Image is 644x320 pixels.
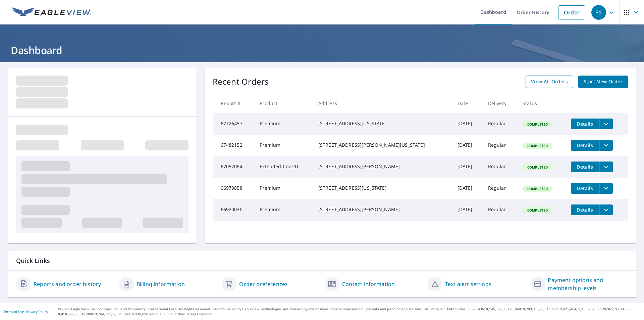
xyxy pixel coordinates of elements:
span: Completed [523,143,552,148]
button: detailsBtn-66920030 [571,204,599,215]
p: | [3,310,48,314]
th: Date [452,93,483,113]
span: Completed [523,165,552,170]
button: filesDropdownBtn-67726457 [599,119,613,129]
a: Payment options and membership levels [548,276,628,292]
td: [DATE] [452,156,483,178]
span: Completed [523,122,552,127]
div: [STREET_ADDRESS][PERSON_NAME][US_STATE] [318,142,447,148]
td: Regular [483,135,517,156]
span: Details [575,142,595,148]
td: Regular [483,178,517,199]
th: Status [517,93,566,113]
a: View All Orders [526,76,573,88]
td: Premium [254,199,313,221]
td: 67482152 [213,135,255,156]
button: detailsBtn-67482152 [571,140,599,151]
td: Regular [483,113,517,135]
a: Text alert settings [445,280,491,288]
th: Product [254,93,313,113]
td: 67057084 [213,156,255,178]
a: Start New Order [578,76,628,88]
span: Details [575,164,595,170]
a: Billing information [137,280,185,288]
td: Premium [254,135,313,156]
td: Regular [483,156,517,178]
span: Details [575,207,595,213]
td: 66979858 [213,178,255,199]
button: filesDropdownBtn-67482152 [599,140,613,151]
p: Recent Orders [213,76,269,88]
td: Extended Cov 2D [254,156,313,178]
th: Address [313,93,452,113]
td: [DATE] [452,178,483,199]
button: detailsBtn-66979858 [571,183,599,194]
div: [STREET_ADDRESS][PERSON_NAME] [318,163,447,170]
td: [DATE] [452,199,483,221]
span: Details [575,121,595,127]
td: [DATE] [452,113,483,135]
button: filesDropdownBtn-67057084 [599,162,613,172]
td: 66920030 [213,199,255,221]
span: Completed [523,186,552,191]
a: Order preferences [239,280,288,288]
div: [STREET_ADDRESS][US_STATE] [318,120,447,127]
a: Reports and order history [34,280,101,288]
button: detailsBtn-67726457 [571,119,599,129]
th: Report # [213,93,255,113]
a: Contact information [342,280,395,288]
p: © 2025 Eagle View Technologies, Inc. and Pictometry International Corp. All Rights Reserved. Repo... [58,307,641,317]
img: EV Logo [12,7,91,17]
div: [STREET_ADDRESS][PERSON_NAME] [318,206,447,213]
a: Privacy Policy [26,309,48,314]
span: Start New Order [584,78,623,86]
p: Quick Links [16,257,628,265]
th: Delivery [483,93,517,113]
td: Premium [254,113,313,135]
span: Completed [523,208,552,213]
div: [STREET_ADDRESS][US_STATE] [318,185,447,191]
button: filesDropdownBtn-66979858 [599,183,613,194]
button: filesDropdownBtn-66920030 [599,204,613,215]
td: Premium [254,178,313,199]
td: Regular [483,199,517,221]
td: 67726457 [213,113,255,135]
a: Order [558,5,585,19]
div: PS [591,5,606,20]
a: Terms of Use [3,309,24,314]
span: View All Orders [531,78,568,86]
button: detailsBtn-67057084 [571,162,599,172]
td: [DATE] [452,135,483,156]
h1: Dashboard [8,43,636,57]
span: Details [575,185,595,191]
